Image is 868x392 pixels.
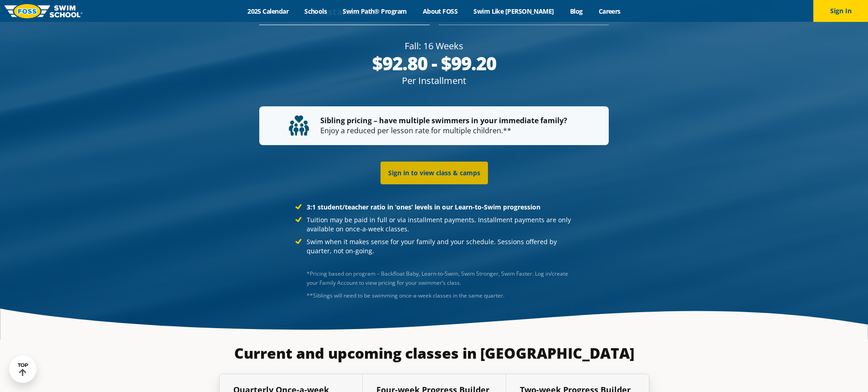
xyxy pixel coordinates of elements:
p: Enjoy a reduced per lesson rate for multiple children.** [289,115,579,136]
div: Per Installment [259,74,609,87]
a: Swim Path® Program [335,7,415,16]
a: Swim Like [PERSON_NAME] [466,7,562,16]
div: $92.80 - $99.20 [259,52,609,74]
a: About FOSS [415,7,466,16]
div: TOP [18,362,28,376]
p: *Pricing based on program – Backfloat Baby, Learn-to-Swim, Swim Stronger, Swim Faster. Log in/cre... [307,269,573,287]
a: Blog [562,7,591,16]
a: Careers [591,7,628,16]
img: FOSS Swim School Logo [5,4,82,18]
a: Schools [297,7,335,16]
div: Josef Severson, Rachael Blom (group direct message) [307,291,573,300]
a: 2025 Calendar [240,7,297,16]
h3: Current and upcoming classes in [GEOGRAPHIC_DATA] [219,344,649,362]
div: Fall: 16 Weeks [259,40,609,52]
a: Sign in to view class & camps [380,162,488,184]
li: Swim when it makes sense for your family and your schedule. Sessions offered by quarter, not on-g... [295,237,573,256]
strong: 3:1 student/teacher ratio in ‘ones’ levels in our Learn-to-Swim progression [307,203,540,211]
strong: Sibling pricing – have multiple swimmers in your immediate family? [320,115,567,125]
img: tuition-family-children.svg [289,115,309,136]
div: **Siblings will need to be swimming once-a-week classes in the same quarter. [307,291,573,300]
li: Tuition may be paid in full or via installment payments. Installment payments are only available ... [295,215,573,234]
